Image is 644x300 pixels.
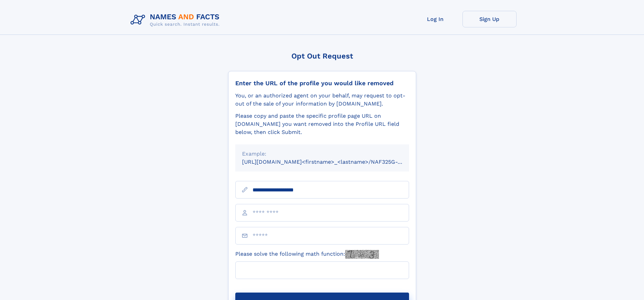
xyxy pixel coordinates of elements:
a: Sign Up [462,11,517,27]
small: [URL][DOMAIN_NAME]<firstname>_<lastname>/NAF325G-xxxxxxxx [242,159,422,165]
div: Example: [242,150,402,158]
img: Logo Names and Facts [128,11,225,29]
label: Please solve the following math function: [235,250,379,259]
div: You, or an authorized agent on your behalf, may request to opt-out of the sale of your informatio... [235,92,409,108]
div: Please copy and paste the specific profile page URL on [DOMAIN_NAME] you want removed into the Pr... [235,112,409,136]
a: Log In [408,11,462,27]
div: Enter the URL of the profile you would like removed [235,79,409,87]
div: Opt Out Request [228,52,416,60]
